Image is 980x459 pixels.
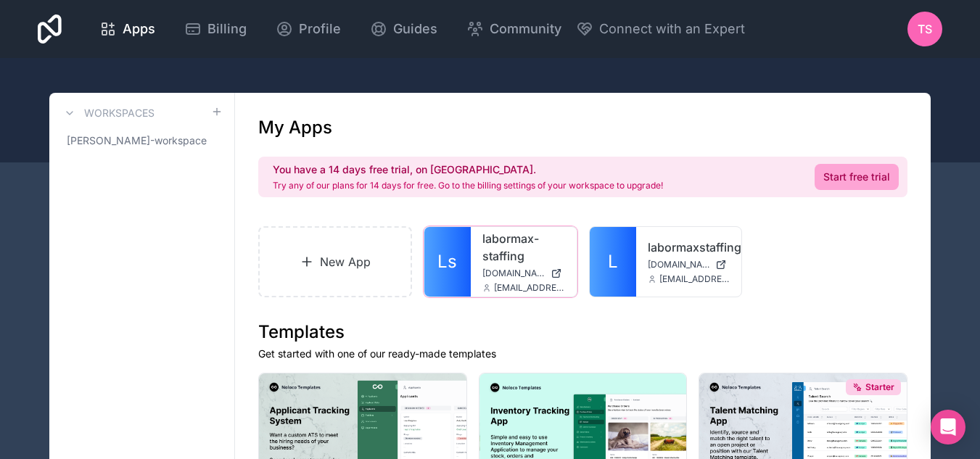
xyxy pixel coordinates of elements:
a: labormax-staffing [482,230,565,265]
span: [DOMAIN_NAME] [482,268,545,279]
a: Profile [264,13,353,45]
a: New App [258,226,412,297]
a: Workspaces [61,104,155,122]
a: labormaxstaffing [648,239,730,256]
a: L [590,227,636,297]
span: [EMAIL_ADDRESS][PERSON_NAME][DOMAIN_NAME] [659,273,730,285]
span: Profile [299,19,341,39]
span: [DOMAIN_NAME] [648,259,710,270]
span: L [608,250,618,273]
h2: You have a 14 days free trial, on [GEOGRAPHIC_DATA]. [273,162,663,177]
span: Guides [393,19,437,39]
a: [DOMAIN_NAME] [482,268,565,279]
a: [PERSON_NAME]-workspace [61,128,223,154]
span: Ls [437,250,457,273]
span: [PERSON_NAME]-workspace [67,133,207,148]
a: Billing [173,13,258,45]
span: Starter [865,381,894,393]
a: [DOMAIN_NAME] [648,259,730,270]
h1: Templates [258,321,907,344]
p: Try any of our plans for 14 days for free. Go to the billing settings of your workspace to upgrade! [273,180,663,191]
h1: My Apps [258,116,332,139]
a: Ls [424,227,471,297]
h3: Workspaces [84,106,155,120]
span: Community [490,19,561,39]
div: Open Intercom Messenger [931,410,965,444]
a: Guides [358,13,449,45]
span: TS [918,20,932,38]
span: Billing [207,19,247,39]
span: [EMAIL_ADDRESS][PERSON_NAME][DOMAIN_NAME] [494,282,565,294]
a: Apps [88,13,167,45]
span: Connect with an Expert [599,19,745,39]
button: Connect with an Expert [576,19,745,39]
span: Apps [123,19,155,39]
p: Get started with one of our ready-made templates [258,347,907,361]
a: Start free trial [815,164,899,190]
a: Community [455,13,573,45]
